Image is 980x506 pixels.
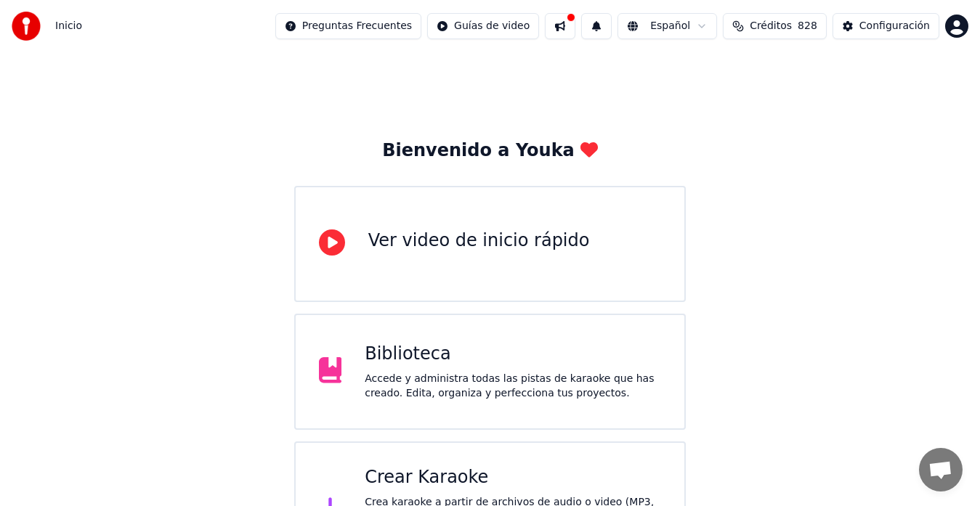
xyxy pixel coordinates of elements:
[723,13,827,39] button: Créditos828
[365,372,661,401] div: Accede y administra todas las pistas de karaoke que has creado. Edita, organiza y perfecciona tus...
[859,19,930,33] div: Configuración
[365,466,661,489] div: Crear Karaoke
[833,13,939,39] button: Configuración
[750,19,792,33] span: Créditos
[798,19,817,33] span: 828
[55,19,82,33] span: Inicio
[12,12,41,41] img: youka
[275,13,421,39] button: Preguntas Frecuentes
[919,448,963,491] div: Chat abierto
[365,343,661,366] div: Biblioteca
[368,229,590,253] div: Ver video de inicio rápido
[382,139,598,163] div: Bienvenido a Youka
[427,13,539,39] button: Guías de video
[55,19,82,33] nav: breadcrumb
